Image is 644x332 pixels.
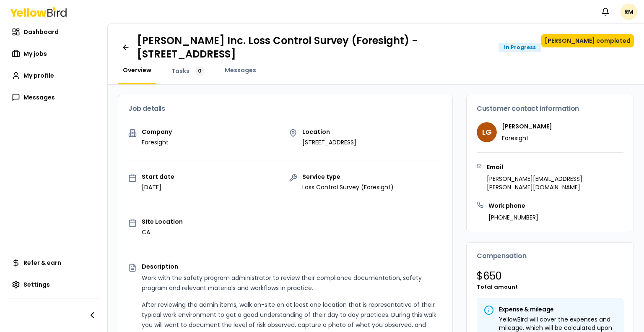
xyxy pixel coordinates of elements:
[142,273,442,293] p: Work with the safety program administrator to review their compliance documentation, safety progr...
[541,34,634,47] button: [PERSON_NAME] completed
[477,253,623,259] h3: Compensation
[302,129,356,135] p: Location
[477,122,497,142] span: LG
[7,276,101,293] a: Settings
[118,66,156,74] a: Overview
[23,50,47,58] span: My jobs
[499,43,541,52] div: In Progress
[477,283,623,291] p: Total amount
[142,219,183,225] p: SIte Location
[225,66,256,74] span: Messages
[123,66,151,74] span: Overview
[142,183,174,191] p: [DATE]
[502,134,552,142] p: Foresight
[302,174,394,180] p: Service type
[7,254,101,271] a: Refer & earn
[195,66,205,76] div: 0
[23,71,54,80] span: My profile
[621,3,637,20] span: RM
[488,201,538,210] h3: Work phone
[487,163,623,171] h3: Email
[23,28,59,36] span: Dashboard
[23,259,61,267] span: Refer & earn
[23,93,55,102] span: Messages
[502,122,552,131] h4: [PERSON_NAME]
[488,213,538,222] p: [PHONE_NUMBER]
[220,66,261,74] a: Messages
[142,228,183,236] p: CA
[7,45,101,62] a: My jobs
[477,105,623,112] h3: Customer contact information
[302,183,394,191] p: Loss Control Survey (Foresight)
[23,280,50,289] span: Settings
[484,305,616,314] h5: Expense & mileage
[7,24,101,40] a: Dashboard
[171,67,190,75] span: Tasks
[7,67,101,84] a: My profile
[302,138,356,146] p: [STREET_ADDRESS]
[142,174,174,180] p: Start date
[477,269,623,283] p: $ 650
[142,264,442,269] p: Description
[166,66,210,76] a: Tasks0
[487,175,623,191] p: [PERSON_NAME][EMAIL_ADDRESS][PERSON_NAME][DOMAIN_NAME]
[142,138,172,146] p: Foresight
[142,129,172,135] p: Company
[128,105,442,112] h3: Job details
[137,34,492,61] h1: [PERSON_NAME] Inc. Loss Control Survey (Foresight) - [STREET_ADDRESS]
[7,89,101,106] a: Messages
